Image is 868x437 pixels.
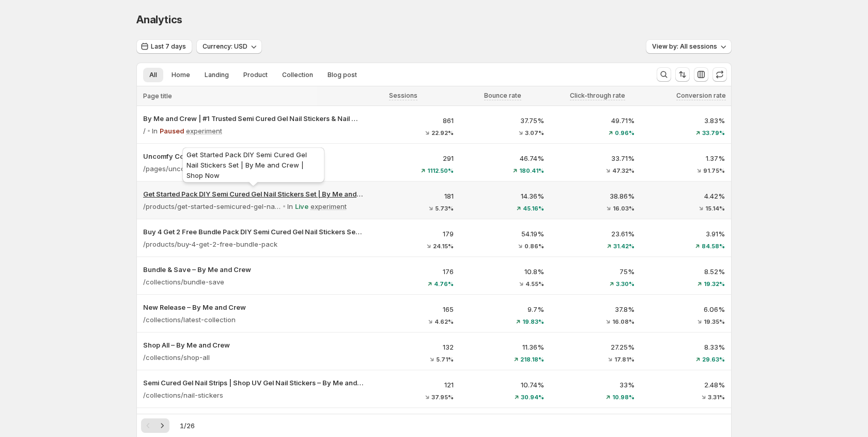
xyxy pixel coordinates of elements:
span: 4.76% [434,281,454,287]
span: 17.81% [614,356,634,363]
span: View by: All sessions [652,42,717,51]
p: 165 [376,304,454,314]
p: 37.8% [556,304,634,314]
span: 19.83% [522,319,544,325]
span: 3.07% [525,130,544,136]
button: Bundle & Save – By Me and Crew [143,264,363,275]
span: 218.18% [520,356,544,363]
button: Last 7 days [136,39,192,54]
span: 84.58% [702,243,725,249]
span: 47.32% [612,168,634,174]
span: 15.14% [705,205,725,212]
button: Get Started Pack DIY Semi Cured Gel Nail Stickers Set | By Me and Crew | Shop Now [143,189,363,199]
span: 22.92% [431,130,454,136]
span: 19.32% [704,281,725,287]
span: Analytics [136,13,182,26]
p: 9.7% [466,304,544,314]
span: 3.30% [616,281,634,287]
p: 37.75% [466,115,544,126]
button: By Me and Crew | #1 Trusted Semi Cured Gel Nail Stickers & Nail Wraps [143,113,363,124]
p: /products/buy-4-get-2-free-bundle-pack [143,239,277,249]
p: Uncomfy Co x By Me and Crew [143,151,363,161]
span: 91.75% [703,168,725,174]
p: 121 [376,380,454,390]
span: Landing [205,71,229,79]
p: /pages/uncomfyxgewel [143,163,220,174]
button: Next [155,418,169,433]
p: 132 [376,342,454,352]
span: 1112.50% [427,168,454,174]
p: In [152,126,158,136]
span: 0.86% [524,243,544,249]
p: Live [295,201,308,212]
p: /collections/nail-stickers [143,390,223,400]
p: 10.74% [466,380,544,390]
span: 3.31% [708,394,725,400]
span: 4.55% [525,281,544,287]
span: All [149,71,157,79]
p: 2.48% [647,380,725,390]
p: 14.36% [466,191,544,201]
p: 861 [376,115,454,126]
span: 31.42% [613,243,634,249]
p: Paused [160,126,184,136]
span: Bounce rate [484,92,521,100]
p: 23.61% [556,229,634,239]
span: Page title [143,92,172,100]
p: 54.19% [466,229,544,239]
span: 16.08% [612,319,634,325]
p: 291 [376,153,454,163]
nav: Pagination [141,418,169,433]
button: New Release – By Me and Crew [143,302,363,312]
span: Currency: USD [203,42,247,51]
span: Last 7 days [151,42,186,51]
p: In [287,201,293,212]
p: 179 [376,229,454,239]
p: 33% [556,380,634,390]
p: 27.25% [556,342,634,352]
p: 176 [376,266,454,277]
button: Buy 4 Get 2 Free Bundle Pack DIY Semi Cured Gel Nail Stickers Set | By Me and Crew | Shop Now [143,227,363,237]
button: Sort the results [675,67,690,82]
span: Product [243,71,268,79]
p: 11.36% [466,342,544,352]
span: 19.35% [704,319,725,325]
button: Shop All – By Me and Crew [143,340,363,350]
span: 24.15% [433,243,454,249]
span: 29.63% [702,356,725,363]
p: 4.42% [647,191,725,201]
p: /collections/shop-all [143,352,210,363]
p: /collections/latest-collection [143,314,236,325]
span: 33.79% [702,130,725,136]
span: 10.98% [612,394,634,400]
span: 5.73% [435,205,454,212]
p: experiment [186,126,222,136]
span: 180.41% [519,168,544,174]
span: 5.71% [436,356,454,363]
p: 1.37% [647,153,725,163]
button: Search and filter results [657,67,671,82]
span: 1 / 26 [180,420,195,431]
span: Sessions [389,92,417,100]
p: 49.71% [556,115,634,126]
button: Semi Cured Gel Nail Strips | Shop UV Gel Nail Stickers – By Me and Crew [143,378,363,388]
p: 33.71% [556,153,634,163]
span: 45.16% [523,205,544,212]
span: Home [172,71,190,79]
p: /products/get-started-semicured-gel-nail-pack [143,201,281,212]
button: Currency: USD [196,39,262,54]
span: 0.96% [615,130,634,136]
p: 3.91% [647,229,725,239]
span: 16.03% [613,205,634,212]
p: 10.8% [466,266,544,277]
p: 46.74% [466,153,544,163]
p: 38.86% [556,191,634,201]
span: Blog post [328,71,357,79]
span: Click-through rate [570,92,625,100]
